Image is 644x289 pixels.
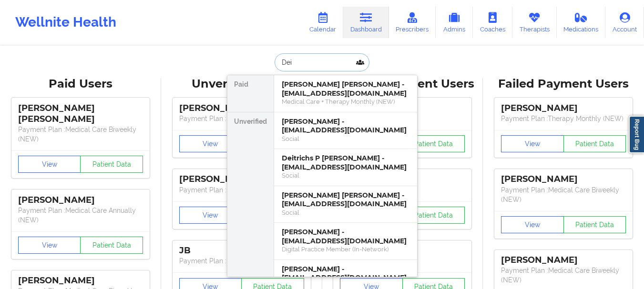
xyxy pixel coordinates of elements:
p: Payment Plan : Unmatched Plan [179,185,304,195]
a: Prescribers [389,7,436,38]
div: Paid Users [7,77,154,91]
button: View [18,237,81,254]
div: Medical Care + Therapy Monthly (NEW) [282,98,409,106]
div: Digital Practice Member (In-Network) [282,245,409,253]
p: Payment Plan : Therapy Monthly (NEW) [501,114,626,123]
button: Patient Data [563,135,626,152]
button: View [179,207,242,224]
p: Payment Plan : Medical Care Biweekly (NEW) [501,266,626,285]
div: Social [282,135,409,143]
button: Patient Data [402,135,465,152]
button: Patient Data [563,216,626,233]
div: [PERSON_NAME] - [EMAIL_ADDRESS][DOMAIN_NAME] [282,117,409,135]
a: Account [605,7,644,38]
div: JB [179,245,304,256]
div: [PERSON_NAME] [PERSON_NAME] - [EMAIL_ADDRESS][DOMAIN_NAME] [282,80,409,98]
div: [PERSON_NAME] - [EMAIL_ADDRESS][DOMAIN_NAME] [282,265,409,282]
div: [PERSON_NAME] [501,103,626,114]
div: [PERSON_NAME] [PERSON_NAME] - [EMAIL_ADDRESS][DOMAIN_NAME] [282,191,409,209]
a: Coaches [473,7,512,38]
p: Payment Plan : Medical Care Biweekly (NEW) [18,125,143,144]
div: [PERSON_NAME] [179,174,304,185]
p: Payment Plan : Unmatched Plan [179,256,304,266]
div: [PERSON_NAME] [501,255,626,266]
a: Admins [436,7,473,38]
button: View [179,135,242,152]
p: Payment Plan : Medical Care Biweekly (NEW) [501,185,626,204]
div: Failed Payment Users [490,77,637,91]
div: Unverified Users [168,77,316,91]
button: View [501,216,564,233]
a: Report Bug [629,116,644,153]
div: Social [282,171,409,179]
p: Payment Plan : Medical Care Annually (NEW) [18,206,143,225]
a: Medications [557,7,606,38]
button: Patient Data [402,207,465,224]
button: View [501,135,564,152]
div: Deitrichs P [PERSON_NAME] - [EMAIL_ADDRESS][DOMAIN_NAME] [282,154,409,171]
div: [PERSON_NAME] [179,103,304,114]
a: Therapists [512,7,557,38]
div: [PERSON_NAME] - [EMAIL_ADDRESS][DOMAIN_NAME] [282,228,409,245]
div: Social [282,209,409,217]
div: [PERSON_NAME] [501,174,626,185]
button: Patient Data [80,237,143,254]
button: View [18,156,81,173]
a: Dashboard [343,7,389,38]
p: Payment Plan : Unmatched Plan [179,114,304,123]
div: [PERSON_NAME] [18,275,143,286]
div: Paid [227,75,274,112]
div: [PERSON_NAME] [PERSON_NAME] [18,103,143,125]
button: Patient Data [80,156,143,173]
div: [PERSON_NAME] [18,195,143,206]
a: Calendar [302,7,343,38]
